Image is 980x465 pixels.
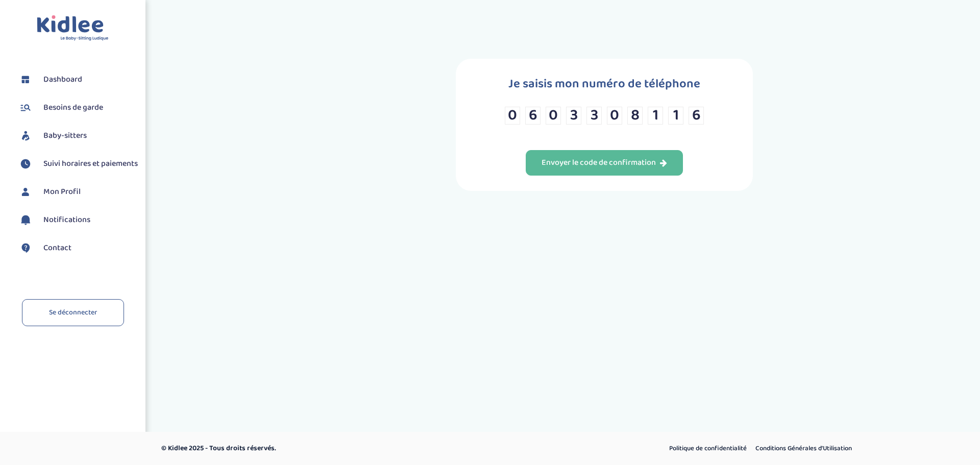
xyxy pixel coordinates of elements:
[752,442,855,455] a: Conditions Générales d’Utilisation
[18,240,138,256] a: Contact
[18,128,138,143] a: Baby-sitters
[542,157,667,169] div: Envoyer le code de confirmation
[18,240,33,256] img: contact.svg
[43,158,138,170] span: Suivi horaires et paiements
[508,74,700,94] h1: Je saisis mon numéro de téléphone
[43,242,71,254] span: Contact
[18,184,138,200] a: Mon Profil
[43,102,103,114] span: Besoins de garde
[18,156,138,172] a: Suivi horaires et paiements
[18,72,33,87] img: dashboard.svg
[18,100,33,115] img: besoin.svg
[666,442,750,455] a: Politique de confidentialité
[18,100,138,115] a: Besoins de garde
[43,74,82,86] span: Dashboard
[22,299,124,326] a: Se déconnecter
[526,150,683,176] button: Envoyer le code de confirmation
[43,130,87,142] span: Baby-sitters
[18,156,33,172] img: suivihoraire.svg
[18,212,33,228] img: notification.svg
[43,214,90,226] span: Notifications
[37,15,109,41] img: logo.svg
[43,186,81,198] span: Mon Profil
[18,184,33,200] img: profil.svg
[18,212,138,228] a: Notifications
[161,443,533,454] p: © Kidlee 2025 - Tous droits réservés.
[18,128,33,143] img: babysitters.svg
[18,72,138,87] a: Dashboard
